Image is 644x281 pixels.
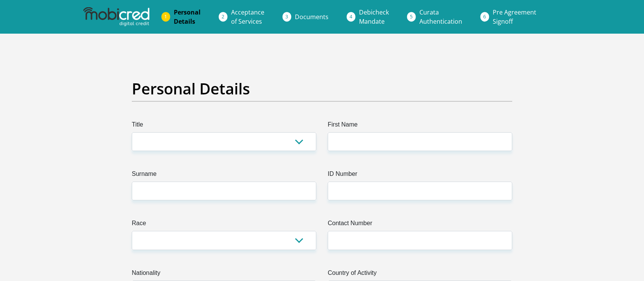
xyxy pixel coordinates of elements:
a: DebicheckMandate [353,5,395,29]
label: Country of Activity [328,268,512,281]
a: CurataAuthentication [413,5,468,29]
label: First Name [328,120,512,132]
label: Contact Number [328,219,512,231]
a: Documents [289,9,335,24]
input: ID Number [328,182,512,200]
input: First Name [328,132,512,151]
a: Acceptanceof Services [225,5,270,29]
label: Title [132,120,316,132]
input: Surname [132,182,316,200]
label: Surname [132,169,316,182]
a: Pre AgreementSignoff [487,5,542,29]
span: Pre Agreement Signoff [493,8,536,26]
input: Contact Number [328,231,512,250]
h2: Personal Details [132,80,512,98]
a: PersonalDetails [168,5,207,29]
label: Race [132,219,316,231]
img: mobicred logo [83,7,149,26]
span: Curata Authentication [419,8,462,26]
label: Nationality [132,268,316,281]
span: Personal Details [174,8,201,26]
span: Acceptance of Services [231,8,264,26]
label: ID Number [328,169,512,182]
span: Debicheck Mandate [359,8,389,26]
span: Documents [295,13,328,21]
